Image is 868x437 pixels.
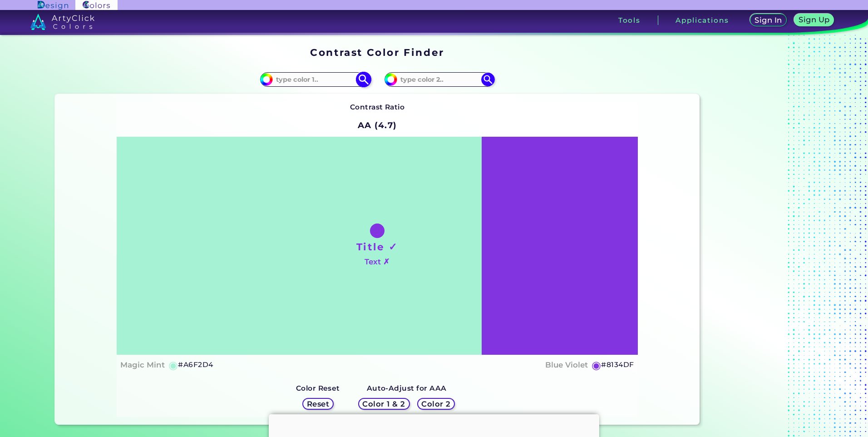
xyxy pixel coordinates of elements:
[310,45,444,59] h1: Contrast Color Finder
[356,240,398,253] h1: Title ✓
[38,1,68,10] img: ArtyClick Design logo
[796,15,832,26] a: Sign Up
[168,360,178,371] h5: ◉
[350,103,405,111] strong: Contrast Ratio
[120,358,165,372] h4: Magic Mint
[365,255,390,268] h4: Text ✗
[273,73,357,85] input: type color 1..
[308,401,328,407] h5: Reset
[756,17,780,24] h5: Sign In
[703,44,817,428] iframe: Advertisement
[355,71,371,87] img: icon search
[178,359,213,371] h5: #A6F2D4
[601,359,634,371] h5: #8134DF
[397,73,482,85] input: type color 2..
[676,17,729,24] h3: Applications
[592,360,602,371] h5: ◉
[365,401,403,407] h5: Color 1 & 2
[545,358,588,372] h4: Blue Violet
[618,17,641,24] h3: Tools
[296,384,340,392] strong: Color Reset
[367,384,447,392] strong: Auto-Adjust for AAA
[800,16,828,23] h5: Sign Up
[423,401,449,407] h5: Color 2
[354,115,401,135] h2: AA (4.7)
[752,15,785,26] a: Sign In
[481,73,495,86] img: icon search
[30,14,94,30] img: logo_artyclick_colors_white.svg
